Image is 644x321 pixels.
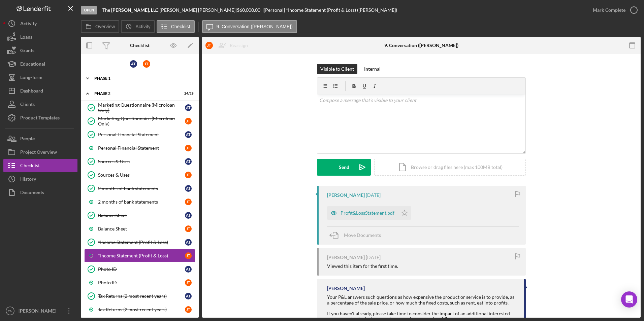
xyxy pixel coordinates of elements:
a: Balance SheetJT [84,222,195,236]
a: Grants [3,44,77,57]
a: Photo IDAT [84,262,195,276]
label: Activity [135,24,150,29]
button: Visible to Client [317,64,357,74]
div: [PERSON_NAME] [17,304,61,319]
div: Send [339,159,349,176]
div: Viewed this item for the first time. [327,263,398,269]
div: Checklist [20,159,40,174]
div: A T [130,60,137,68]
div: Sources & Uses [98,159,185,164]
div: A T [185,239,192,246]
a: Tax Returns (2 most recent years)AT [84,289,195,303]
label: Overview [95,24,115,29]
div: Grants [20,44,34,59]
a: Documents [3,186,77,199]
div: [PERSON_NAME] [327,286,365,291]
a: Marketing Questionnaire (Microloan Only)AT [84,101,195,114]
div: Profit&LossStatement.pdf [341,210,394,216]
div: A T [185,104,192,111]
button: Overview [81,20,119,33]
div: J T [185,252,192,259]
button: History [3,172,77,186]
div: Personal Financial Statement [98,145,185,151]
text: EN [8,309,12,313]
div: Tax Returns (2 most recent years) [98,307,185,312]
button: Product Templates [3,111,77,124]
div: Balance Sheet [98,226,185,231]
button: People [3,132,77,145]
div: J T [185,172,192,178]
button: JTReassign [202,39,255,52]
div: Reassign [230,39,248,52]
button: Clients [3,98,77,111]
div: Clients [20,98,35,113]
a: Sources & UsesJT [84,168,195,182]
div: J T [185,306,192,313]
div: 24 / 28 [182,92,194,96]
button: Mark Complete [586,3,641,17]
div: A T [185,212,192,219]
div: Open Intercom Messenger [621,291,637,308]
div: J T [185,145,192,151]
a: Tax Returns (2 most recent years)JT [84,303,195,316]
div: A T [185,131,192,138]
div: A T [185,158,192,165]
button: Educational [3,57,77,71]
a: *Income Statement (Profit & Loss)AT [84,236,195,249]
label: 9. Conversation ([PERSON_NAME]) [217,24,293,29]
div: Phase 1 [94,76,190,80]
div: | [Personal] *Income Statement (Profit & Loss) ([PERSON_NAME]) [262,7,397,13]
div: Activity [20,17,37,32]
a: Personal Financial StatementJT [84,141,195,155]
div: *Income Statement (Profit & Loss) [98,253,185,258]
button: Loans [3,30,77,44]
div: A T [185,266,192,273]
div: People [20,132,35,147]
button: Activity [121,20,155,33]
button: Profit&LossStatement.pdf [327,206,411,220]
div: *Income Statement (Profit & Loss) [98,240,185,245]
div: Marketing Questionnaire (Microloan Only) [98,116,185,127]
div: Mark Complete [593,3,625,17]
div: A T [185,185,192,192]
div: Documents [20,186,44,201]
div: Checklist [130,43,150,48]
label: Checklist [171,24,190,29]
button: Send [317,159,371,176]
div: Project Overview [20,145,57,160]
div: Sources & Uses [98,172,185,178]
div: Educational [20,57,45,72]
div: Phase 2 [94,92,177,96]
div: Open [81,6,97,14]
button: Dashboard [3,84,77,98]
a: 2 months of bank statementsAT [84,182,195,195]
a: 2 months of bank statementsJT [84,195,195,209]
div: Photo ID [98,280,185,285]
div: Photo ID [98,266,185,272]
div: Internal [364,64,381,74]
button: Checklist [3,159,77,172]
button: Long-Term [3,71,77,84]
div: History [20,172,36,187]
div: | [102,7,160,13]
div: 9. Conversation ([PERSON_NAME]) [384,43,458,48]
div: [PERSON_NAME] [PERSON_NAME] | [160,7,237,13]
button: Activity [3,17,77,30]
div: J T [185,225,192,232]
div: J T [205,42,213,49]
div: J T [185,279,192,286]
div: 2 months of bank statements [98,199,185,205]
a: Photo IDJT [84,276,195,289]
span: Move Documents [344,232,381,238]
div: Product Templates [20,111,60,126]
button: Project Overview [3,145,77,159]
div: Marketing Questionnaire (Microloan Only) [98,102,185,113]
a: Sources & UsesAT [84,155,195,168]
